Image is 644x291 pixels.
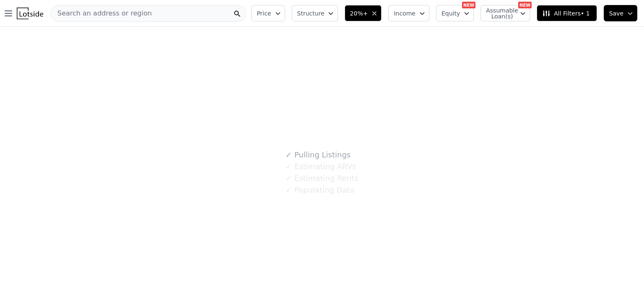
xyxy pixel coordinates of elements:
span: All Filters • 1 [542,9,589,18]
span: Equity [441,9,460,18]
div: Pulling Listings [286,149,351,161]
button: All Filters• 1 [537,5,597,21]
div: Populating Data [286,184,354,196]
button: Price [251,5,285,21]
button: 20%+ [345,5,382,21]
span: Search an address or region [51,8,152,18]
img: Lotside [17,8,43,19]
button: Save [604,5,637,21]
div: Estimating ARVs [286,161,356,173]
span: ✓ [286,151,292,159]
button: Income [388,5,429,21]
div: NEW [462,2,475,8]
div: Estimating Rents [286,173,358,184]
span: Income [394,9,415,18]
span: Price [257,9,271,18]
div: NEW [518,2,532,8]
span: ✓ [286,162,292,171]
span: Structure [297,9,324,18]
span: ✓ [286,186,292,194]
button: Equity [436,5,474,21]
span: Save [609,9,623,18]
span: Assumable Loan(s) [486,8,513,19]
span: ✓ [286,174,292,183]
button: Assumable Loan(s) [480,5,530,21]
span: 20%+ [350,9,368,18]
button: Structure [292,5,338,21]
